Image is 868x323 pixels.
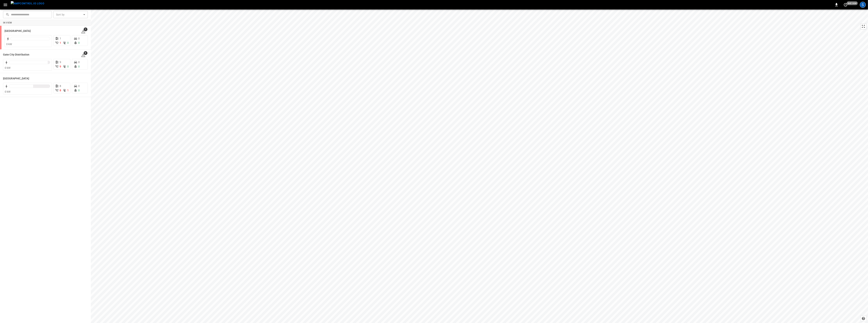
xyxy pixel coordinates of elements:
[78,61,80,64] span: 0
[3,21,12,24] strong: In View
[11,1,44,6] img: ampcontrol.io logo
[78,84,80,88] span: 0
[78,89,80,92] span: 0
[6,43,12,46] span: 0 kW
[3,53,29,57] h6: Gate City Distribution
[3,77,29,81] h6: Huntington Beach
[5,90,11,93] span: 0 kW
[84,27,87,31] span: 1
[60,84,61,88] span: 8
[5,66,11,69] span: 0 kW
[60,41,61,44] span: 1
[60,89,61,92] span: 8
[78,41,80,44] span: 0
[5,29,31,33] h6: Fresno
[67,41,69,44] span: 0
[843,2,849,8] button: set refresh interval
[847,1,858,5] span: just now
[60,37,61,40] span: 1
[67,65,69,68] span: 0
[860,2,866,8] div: profile-icon
[84,51,87,55] span: 9
[60,65,61,68] span: 9
[67,89,69,92] span: 1
[78,65,80,68] span: 0
[78,37,80,40] span: 0
[60,61,61,64] span: 9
